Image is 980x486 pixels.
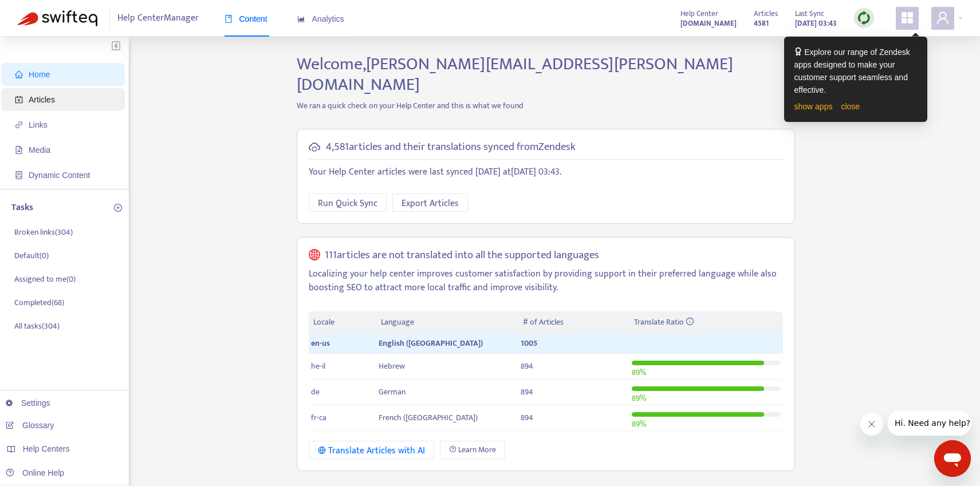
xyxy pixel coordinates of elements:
[311,411,326,424] span: fr-ca
[297,50,733,99] span: Welcome, [PERSON_NAME][EMAIL_ADDRESS][PERSON_NAME][DOMAIN_NAME]
[936,11,950,25] span: user
[14,320,60,332] p: All tasks ( 304 )
[29,171,90,180] span: Dynamic Content
[754,7,778,20] span: Articles
[114,204,122,212] span: plus-circle
[521,337,537,350] span: 1005
[14,226,73,238] p: Broken links ( 304 )
[440,441,505,459] a: Learn More
[680,7,718,20] span: Help Center
[29,95,55,104] span: Articles
[17,10,97,26] img: Swifteq
[392,193,468,212] button: Export Articles
[379,411,478,424] span: French ([GEOGRAPHIC_DATA])
[15,146,23,154] span: file-image
[309,441,434,459] button: Translate Articles with AI
[309,141,320,153] span: cloud-sync
[309,267,783,295] p: Localizing your help center improves customer satisfaction by providing support in their preferre...
[458,444,496,456] span: Learn More
[311,359,325,373] span: he-il
[311,385,320,398] span: de
[15,96,23,104] span: account-book
[225,15,233,23] span: book
[29,145,50,155] span: Media
[794,46,917,96] div: Explore our range of Zendesk apps designed to make your customer support seamless and effective.
[6,398,50,408] a: Settings
[15,121,23,129] span: link
[15,171,23,179] span: container
[521,359,533,373] span: 894
[14,250,49,262] p: Default ( 0 )
[680,17,737,30] a: [DOMAIN_NAME]
[309,249,320,262] span: global
[29,120,48,129] span: Links
[632,392,646,405] span: 89 %
[288,100,804,112] p: We ran a quick check on your Help Center and this is what we found
[309,165,783,179] p: Your Help Center articles were last synced [DATE] at [DATE] 03:43 .
[309,193,387,212] button: Run Quick Sync
[318,444,425,458] div: Translate Articles with AI
[518,311,629,334] th: # of Articles
[23,444,70,453] span: Help Centers
[6,468,64,477] a: Online Help
[297,15,305,23] span: area-chart
[634,316,778,329] div: Translate Ratio
[11,201,33,215] p: Tasks
[225,14,267,23] span: Content
[632,417,646,430] span: 89 %
[318,196,377,211] span: Run Quick Sync
[15,70,23,78] span: home
[379,337,483,350] span: English ([GEOGRAPHIC_DATA])
[521,385,533,398] span: 894
[309,311,376,334] th: Locale
[795,17,837,30] strong: [DATE] 03:43
[794,102,833,111] a: show apps
[860,413,883,436] iframe: Close message
[680,17,737,30] strong: [DOMAIN_NAME]
[379,385,406,398] span: German
[376,311,518,334] th: Language
[117,7,199,29] span: Help Center Manager
[326,141,576,154] h5: 4,581 articles and their translations synced from Zendesk
[934,440,971,477] iframe: Button to launch messaging window
[841,102,860,111] a: close
[521,411,533,424] span: 894
[632,366,646,379] span: 89 %
[6,421,54,430] a: Glossary
[14,297,64,309] p: Completed ( 68 )
[857,11,871,25] img: sync.dc5367851b00ba804db3.png
[795,7,824,20] span: Last Sync
[325,249,599,262] h5: 111 articles are not translated into all the supported languages
[14,273,76,285] p: Assigned to me ( 0 )
[754,17,769,30] strong: 4581
[900,11,914,25] span: appstore
[379,359,405,373] span: Hebrew
[402,196,459,211] span: Export Articles
[311,337,330,350] span: en-us
[29,70,50,79] span: Home
[888,410,971,436] iframe: Message from company
[297,14,344,23] span: Analytics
